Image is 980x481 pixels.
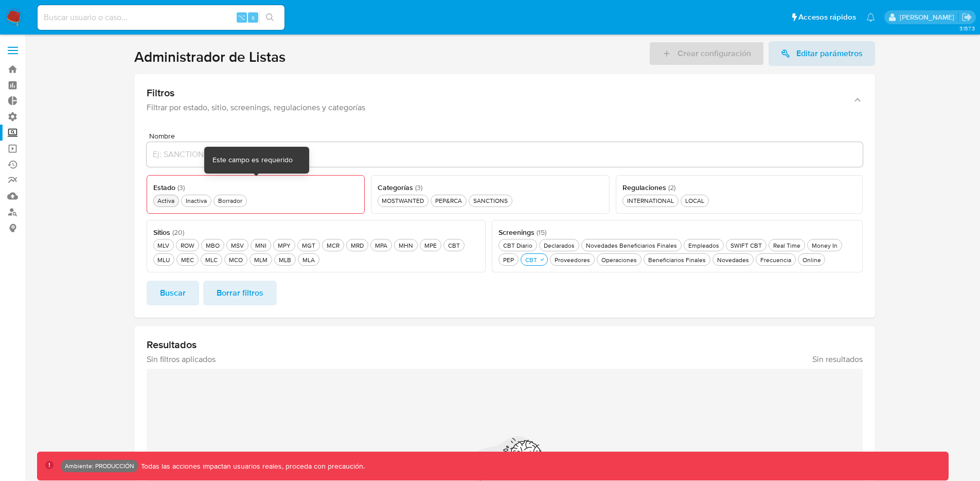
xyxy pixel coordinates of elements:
[900,12,958,22] p: joaquin.galliano@mercadolibre.com
[138,461,365,471] p: Todas las acciones impactan usuarios reales, proceda con precaución.
[798,12,856,23] span: Accesos rápidos
[259,10,280,25] button: search-icon
[212,155,293,165] div: Este campo es requerido
[38,11,284,24] input: Buscar usuario o caso...
[961,12,972,23] a: Salir
[65,464,134,468] p: Ambiente: PRODUCCIÓN
[866,13,875,22] a: Notificaciones
[252,12,255,22] span: s
[238,12,245,22] span: ⌥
